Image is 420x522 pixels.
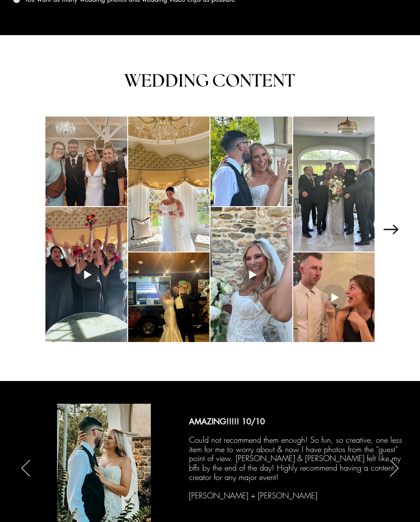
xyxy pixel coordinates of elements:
span: AMAZING!!!!! 10/10 [189,416,265,426]
span: [PERSON_NAME] + [PERSON_NAME] [189,490,317,501]
button: Previous [21,460,30,478]
button: Next Item [384,225,399,234]
span: Could not recommend them enough! So fun, so creative, one less item for me to worry about & now I... [189,435,402,482]
span: WEDDING CONTENT [124,72,295,90]
button: Next [390,460,399,478]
